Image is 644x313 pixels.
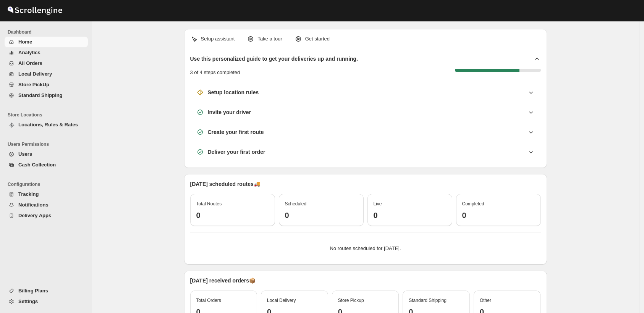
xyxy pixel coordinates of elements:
[18,213,51,218] span: Delivery Apps
[196,298,221,303] span: Total Orders
[196,201,222,207] span: Total Routes
[208,89,259,96] h3: Setup location rules
[18,92,63,98] span: Standard Shipping
[18,122,78,127] span: Locations, Rules & Rates
[18,298,38,304] span: Settings
[5,37,88,47] button: Home
[201,35,235,43] p: Setup assistant
[480,298,491,303] span: Other
[5,210,88,221] button: Delivery Apps
[18,288,48,294] span: Billing Plans
[208,128,264,136] h3: Create your first route
[462,211,535,220] h3: 0
[8,141,88,147] span: Users Permissions
[190,277,541,284] p: [DATE] received orders 📦
[8,29,88,35] span: Dashboard
[257,35,282,43] p: Take a tour
[18,60,42,66] span: All Orders
[5,119,88,130] button: Locations, Rules & Rates
[285,211,358,220] h3: 0
[374,201,382,207] span: Live
[5,200,88,210] button: Notifications
[190,69,240,76] p: 3 of 4 steps completed
[196,245,535,252] p: No routes scheduled for [DATE].
[409,298,447,303] span: Standard Shipping
[18,202,49,208] span: Notifications
[5,189,88,200] button: Tracking
[190,55,358,63] h2: Use this personalized guide to get your deliveries up and running.
[374,211,446,220] h3: 0
[8,112,88,118] span: Store Locations
[5,58,88,69] button: All Orders
[5,160,88,170] button: Cash Collection
[18,151,32,157] span: Users
[18,82,49,87] span: Store PickUp
[18,50,40,55] span: Analytics
[208,148,265,156] h3: Deliver your first order
[462,201,484,207] span: Completed
[267,298,296,303] span: Local Delivery
[18,162,56,168] span: Cash Collection
[8,181,88,187] span: Configurations
[190,180,541,188] p: [DATE] scheduled routes 🚚
[18,71,52,77] span: Local Delivery
[285,201,307,207] span: Scheduled
[305,35,330,43] p: Get started
[5,149,88,160] button: Users
[208,108,251,116] h3: Invite your driver
[5,296,88,307] button: Settings
[196,211,269,220] h3: 0
[5,47,88,58] button: Analytics
[5,286,88,296] button: Billing Plans
[18,39,32,45] span: Home
[338,298,364,303] span: Store Pickup
[18,191,39,197] span: Tracking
